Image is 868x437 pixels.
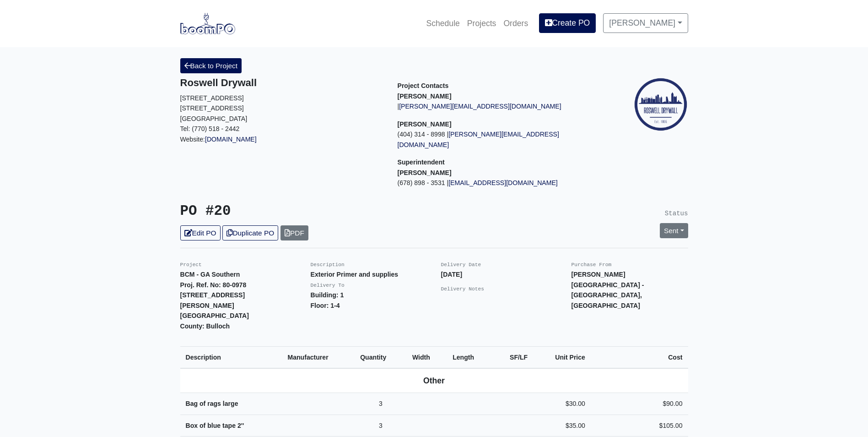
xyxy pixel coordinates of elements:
p: [STREET_ADDRESS] [180,93,384,104]
th: Length [447,346,492,368]
td: $90.00 [591,393,688,415]
a: [PERSON_NAME][EMAIL_ADDRESS][DOMAIN_NAME] [398,131,559,148]
th: Unit Price [533,346,591,368]
span: Project Contacts [398,82,449,89]
h5: Roswell Drywall [180,77,384,89]
th: Cost [591,346,688,368]
a: Duplicate PO [222,225,278,240]
p: [GEOGRAPHIC_DATA] [180,114,384,124]
a: Orders [500,13,532,33]
h3: PO #20 [180,203,427,220]
img: boomPO [180,13,235,34]
td: $105.00 [591,415,688,437]
small: Purchase From [571,262,612,268]
td: $30.00 [533,393,591,415]
p: (404) 314 - 8998 | [398,129,601,150]
strong: Building: 1 [311,291,344,299]
strong: [PERSON_NAME] [398,120,452,128]
th: Description [180,346,282,368]
th: Manufacturer [282,346,355,368]
strong: Bag of rags large [186,400,238,407]
small: Delivery Date [441,262,481,268]
strong: Exterior Primer and supplies [311,271,399,278]
a: Projects [464,13,500,33]
p: | [398,101,601,112]
td: $35.00 [533,415,591,437]
strong: BCM - GA Southern [180,271,240,278]
strong: [STREET_ADDRESS][PERSON_NAME] [180,291,245,309]
b: Other [423,376,445,385]
a: [PERSON_NAME] [603,13,688,33]
th: Quantity [355,346,407,368]
td: 3 [355,393,407,415]
a: Create PO [539,13,596,33]
a: [EMAIL_ADDRESS][DOMAIN_NAME] [448,179,558,186]
a: Schedule [422,13,463,33]
a: Sent [660,223,688,238]
strong: Floor: 1-4 [311,302,340,309]
span: Superintendent [398,158,445,166]
th: SF/LF [493,346,533,368]
a: [DOMAIN_NAME] [205,136,257,143]
p: [STREET_ADDRESS] [180,103,384,114]
strong: [GEOGRAPHIC_DATA] [180,312,249,319]
small: Status [665,210,688,217]
a: PDF [280,225,308,240]
small: Delivery To [311,283,345,288]
small: Project [180,262,202,268]
strong: [PERSON_NAME] [398,169,452,176]
a: Edit PO [180,225,221,240]
p: (678) 898 - 3531 | [398,178,601,188]
strong: Proj. Ref. No: 80-0978 [180,281,247,289]
small: Delivery Notes [441,286,485,292]
strong: County: Bulloch [180,322,230,330]
p: [PERSON_NAME][GEOGRAPHIC_DATA] - [GEOGRAPHIC_DATA], [GEOGRAPHIC_DATA] [571,269,688,311]
strong: Box of blue tape 2'' [186,422,244,429]
th: Width [407,346,447,368]
small: Description [311,262,345,268]
a: [PERSON_NAME][EMAIL_ADDRESS][DOMAIN_NAME] [399,103,561,110]
div: Website: [180,77,384,144]
td: 3 [355,415,407,437]
a: Back to Project [180,58,242,73]
p: Tel: (770) 518 - 2442 [180,124,384,134]
strong: [PERSON_NAME] [398,93,452,100]
strong: [DATE] [441,271,463,278]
